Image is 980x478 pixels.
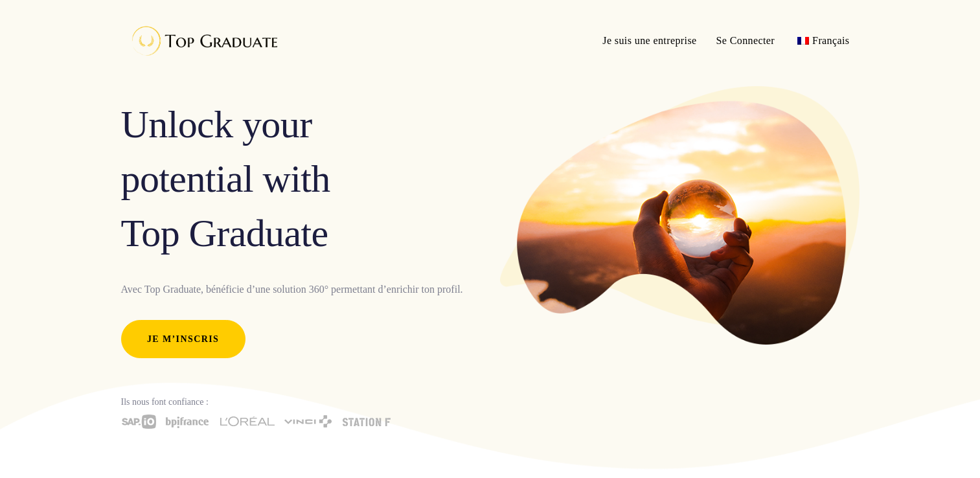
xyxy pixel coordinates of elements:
[716,35,775,46] span: Se Connecter
[147,331,219,348] span: Je m’inscris
[121,320,245,358] a: Je m’inscris
[121,97,330,260] span: Unlock your potential with Top Graduate
[812,35,849,46] span: Français
[121,19,283,62] img: Top Graduate
[121,280,481,299] p: Avec Top Graduate, bénéficie d’une solution 360° permettant d’enrichir ton profil.
[797,37,809,45] img: Français
[602,35,696,46] span: Je suis une entreprise
[121,394,481,411] p: Ils nous font confiance :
